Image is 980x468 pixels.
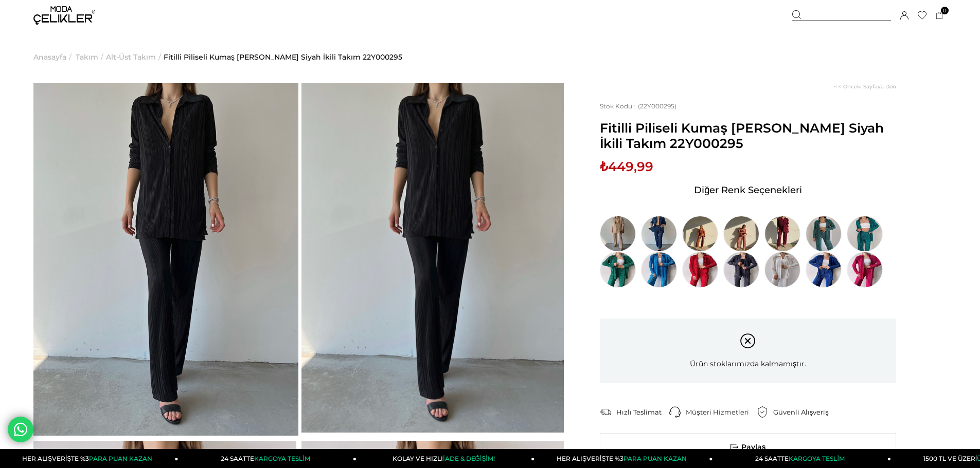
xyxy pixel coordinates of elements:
[254,455,310,462] span: KARGOYA TESLİM
[76,31,106,83] li: >
[443,455,494,462] span: İADE & DEĞİŞİM!
[694,182,802,198] span: Diğer Renk Seçenekleri
[623,455,687,462] span: PARA PUAN KAZAN
[806,216,842,252] img: Fitilli Piliseli Kumaş Tatiana Kadın Mint İkili Takım 22Y000295
[33,83,298,436] video: Fitilli Piliseli Kumaş Tatiana Kadın Siyah İkili Takım 22Y000295
[600,216,636,252] img: Fitilli Piliseli Kumaş Tatiana Kadın Taş Renk İkili Takım 22Y000295
[834,83,896,90] a: < < Önceki Sayfaya Dön
[33,6,95,25] img: logo
[534,449,712,468] a: HER ALIŞVERİŞTE %3PARA PUAN KAZAN
[757,406,768,418] img: security.png
[682,216,718,252] img: Fitilli Piliseli Kumaş Tatiana Kadın Kahverengi İkili Takım 22Y000295
[713,449,891,468] a: 24 SAATTEKARGOYA TESLİM
[789,455,844,462] span: KARGOYA TESLİM
[89,455,152,462] span: PARA PUAN KAZAN
[806,252,842,288] img: Fitilli Piliseli Kumaş Tatiana Kadın Saks İkili Takım 22Y000295
[33,31,74,83] li: >
[179,449,357,468] a: 24 SAATTEKARGOYA TESLİM
[682,252,718,288] img: Fitilli Piliseli Kumaş Tatiana Kadın Kırmızı İkili Takım 22Y000295
[847,216,883,252] img: Fitilli Piliseli Kumaş Tatiana Kadın Zümrüt İkili Takım 22Y000295
[33,31,66,83] a: Anasayfa
[600,102,676,110] span: (22Y000295)
[641,216,677,252] img: Fitilli Piliseli Kumaş Tatiana Kadın Lacivert İkili Takım 22Y000295
[600,252,636,288] img: Fitilli Piliseli Kumaş Tatiana Kadın Yeşil İkili Takım 22Y000295
[669,406,681,418] img: call-center.png
[941,7,949,14] span: 0
[600,159,653,174] span: ₺449,99
[641,252,677,288] img: Fitilli Piliseli Kumaş Tatiana Kadın Mavi İkili Takım 22Y000295
[357,449,534,468] a: KOLAY VE HIZLIİADE & DEĞİŞİM!
[106,31,164,83] li: >
[616,407,669,417] div: Hızlı Teslimat
[936,12,943,20] a: 0
[600,406,611,418] img: shipping.png
[847,252,883,288] img: Fitilli Piliseli Kumaş Tatiana Kadın Fuşya İkili Takım 22Y000295
[76,31,98,83] a: Takım
[723,252,759,288] img: Fitilli Piliseli Kumaş Tatiana Kadın Antrasit İkili Takım 22Y000295
[164,31,402,83] a: Fitilli Piliseli Kumaş [PERSON_NAME] Siyah İkili Takım 22Y000295
[600,120,896,151] span: Fitilli Piliseli Kumaş [PERSON_NAME] Siyah İkili Takım 22Y000295
[764,252,800,288] img: Fitilli Piliseli Kumaş Tatiana Kadın Beyaz İkili Takım 22Y000295
[600,319,896,383] div: Ürün stoklarımızda kalmamıştır.
[301,83,564,433] img: Fitilli Piliseli Kumaş Tatiana Kadın Siyah İkili Takım 22Y000295
[600,434,896,461] span: Paylaş
[686,407,757,417] div: Müşteri Hizmetleri
[773,407,836,417] div: Güvenli Alışveriş
[600,102,638,110] span: Stok Kodu
[764,216,800,252] img: Fitilli Piliseli Kumaş Tatiana Kadın Bordo İkili Takım 22Y000295
[106,31,156,83] a: Alt-Üst Takım
[723,216,759,252] img: Fitilli Piliseli Kumaş Tatiana Kadın Pudra İkili Takım 22Y000295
